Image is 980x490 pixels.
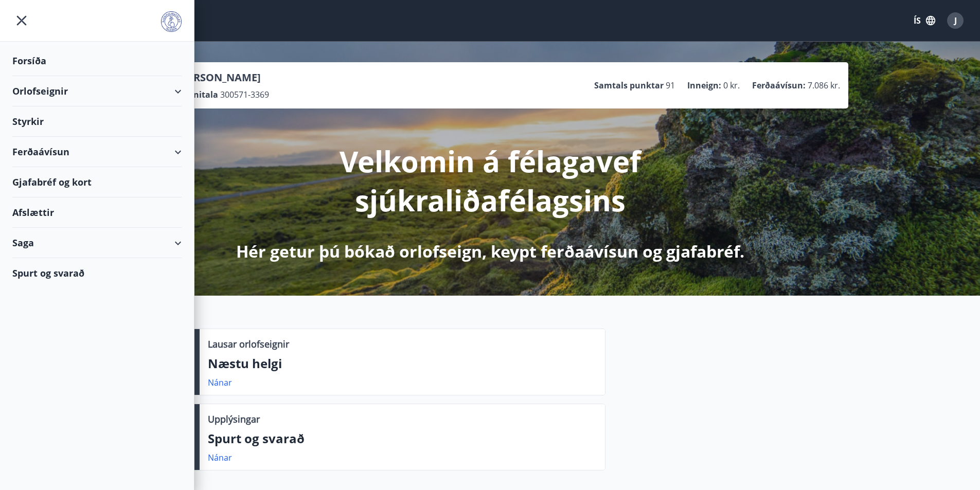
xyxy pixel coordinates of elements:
div: Ferðaávísun [12,137,182,167]
button: ÍS [908,11,941,30]
div: Forsíða [12,46,182,76]
button: J [943,8,968,33]
span: 91 [666,80,675,91]
div: Spurt og svarað [12,258,182,288]
div: Gjafabréf og kort [12,167,182,197]
span: 300571-3369 [220,89,269,100]
p: Spurt og svarað [208,430,597,447]
button: menu [12,11,31,30]
p: [PERSON_NAME] [177,70,269,85]
p: Upplýsingar [208,412,260,426]
span: 0 kr. [723,80,740,91]
div: Afslættir [12,197,182,228]
p: Hér getur þú bókað orlofseign, keypt ferðaávísun og gjafabréf. [236,240,744,263]
div: Styrkir [12,106,182,137]
span: 7.086 kr. [808,80,840,91]
a: Nánar [208,377,232,388]
span: J [954,15,957,26]
div: Orlofseignir [12,76,182,106]
p: Samtals punktar [594,80,664,91]
p: Velkomin á félagavef sjúkraliðafélagsins [219,141,762,220]
p: Næstu helgi [208,355,597,372]
p: Ferðaávísun : [752,80,806,91]
div: Saga [12,228,182,258]
p: Inneign : [687,80,721,91]
img: union_logo [161,11,182,32]
a: Nánar [208,452,232,463]
p: Kennitala [177,89,218,100]
p: Lausar orlofseignir [208,337,289,351]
